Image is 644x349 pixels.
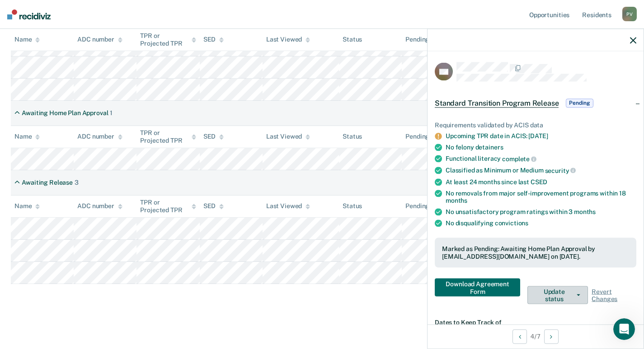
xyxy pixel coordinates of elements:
div: ADC number [77,202,122,210]
div: Pending for [405,133,447,140]
div: ADC number [77,133,122,140]
div: Functional literacy [446,155,636,163]
div: Marked as Pending: Awaiting Home Plan Approval by [EMAIL_ADDRESS][DOMAIN_NAME] on [DATE]. [442,245,629,261]
div: Pending for [405,36,447,44]
button: Download Agreement Form [435,278,520,296]
span: months [574,208,596,215]
dt: Dates to Keep Track of [435,319,636,326]
div: SED [203,202,224,210]
div: Last Viewed [266,36,310,44]
div: Awaiting Release [22,179,73,186]
button: Update status [527,286,588,304]
iframe: Intercom live chat [613,318,635,340]
span: security [545,167,576,174]
div: 3 [75,179,79,186]
div: Awaiting Home Plan Approval [22,109,108,117]
span: CSED [531,178,547,185]
div: TPR or Projected TPR [140,129,196,144]
div: No disqualifying [446,219,636,227]
div: Name [14,202,40,210]
div: Status [343,133,362,140]
div: Name [14,36,40,44]
div: At least 24 months since last [446,178,636,186]
button: Next Opportunity [544,329,559,344]
div: TPR or Projected TPR [140,199,196,214]
span: Standard Transition Program Release [435,98,559,107]
div: Last Viewed [266,202,310,210]
div: TPR or Projected TPR [140,32,196,47]
div: 4 / 7 [428,324,644,348]
img: Recidiviz [7,9,51,19]
span: detainers [475,144,503,151]
div: No felony [446,144,636,151]
div: SED [203,36,224,44]
a: Navigate to form link [435,278,524,296]
div: 1 [110,109,113,117]
span: Pending [566,98,593,107]
div: Upcoming TPR date in ACIS: [DATE] [446,132,636,140]
div: Status [343,202,362,210]
div: Requirements validated by ACIS data [435,121,636,129]
div: Name [14,133,40,140]
div: Standard Transition Program ReleasePending [428,88,644,117]
div: Status [343,36,362,44]
div: Classified as Minimum or Medium [446,167,636,175]
div: Last Viewed [266,133,310,140]
span: months [446,197,467,204]
span: complete [502,155,536,163]
div: Pending for [405,202,447,210]
div: P V [622,7,637,21]
span: Revert Changes [592,288,636,303]
div: ADC number [77,36,122,44]
div: SED [203,133,224,140]
button: Previous Opportunity [512,329,527,344]
div: No unsatisfactory program ratings within 3 [446,208,636,216]
span: convictions [495,219,528,227]
div: No removals from major self-improvement programs within 18 [446,189,636,205]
